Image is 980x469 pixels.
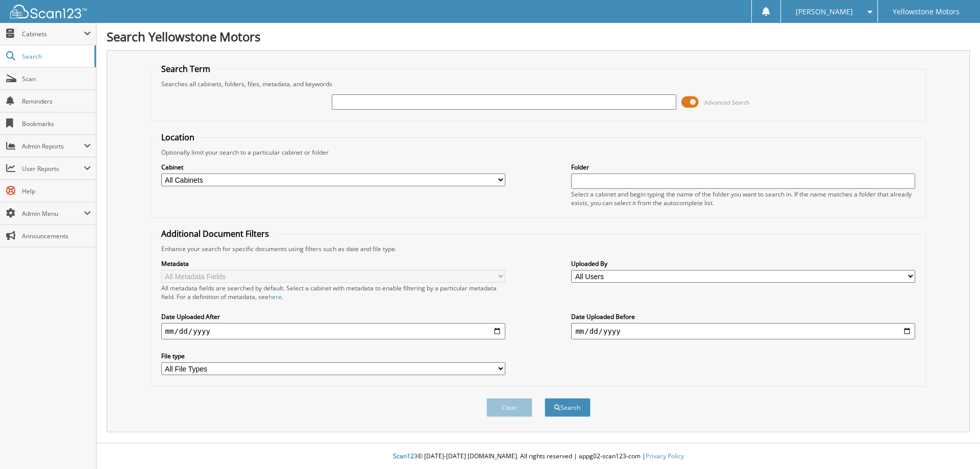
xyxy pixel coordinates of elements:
label: File type [161,352,505,360]
a: here [268,292,282,301]
span: Announcements [22,232,91,240]
span: User Reports [22,164,84,173]
label: Date Uploaded Before [571,312,915,321]
span: Advanced Search [704,98,750,106]
div: © [DATE]-[DATE] [DOMAIN_NAME]. All rights reserved | appg02-scan123-com | [96,444,980,469]
legend: Location [156,132,200,143]
span: Admin Menu [22,209,84,218]
button: Search [545,398,591,417]
legend: Additional Document Filters [156,228,274,239]
a: Privacy Policy [646,452,684,460]
label: Cabinet [161,163,505,171]
div: Searches all cabinets, folders, files, metadata, and keywords [156,80,921,88]
span: [PERSON_NAME] [796,9,853,15]
span: Scan123 [393,452,418,460]
span: Reminders [22,97,91,106]
span: Cabinets [22,30,84,38]
h1: Search Yellowstone Motors [107,28,970,45]
span: Bookmarks [22,119,91,128]
label: Uploaded By [571,259,915,268]
img: scan123-logo-white.svg [10,5,87,18]
input: start [161,323,505,339]
label: Date Uploaded After [161,312,505,321]
div: All metadata fields are searched by default. Select a cabinet with metadata to enable filtering b... [161,284,505,301]
button: Clear [486,398,532,417]
legend: Search Term [156,63,215,75]
label: Folder [571,163,915,171]
span: Scan [22,75,91,83]
div: Optionally limit your search to a particular cabinet or folder [156,148,921,157]
div: Enhance your search for specific documents using filters such as date and file type. [156,244,921,253]
span: Yellowstone Motors [893,9,960,15]
span: Search [22,52,89,61]
div: Select a cabinet and begin typing the name of the folder you want to search in. If the name match... [571,190,915,207]
input: end [571,323,915,339]
label: Metadata [161,259,505,268]
span: Help [22,187,91,195]
span: Admin Reports [22,142,84,151]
